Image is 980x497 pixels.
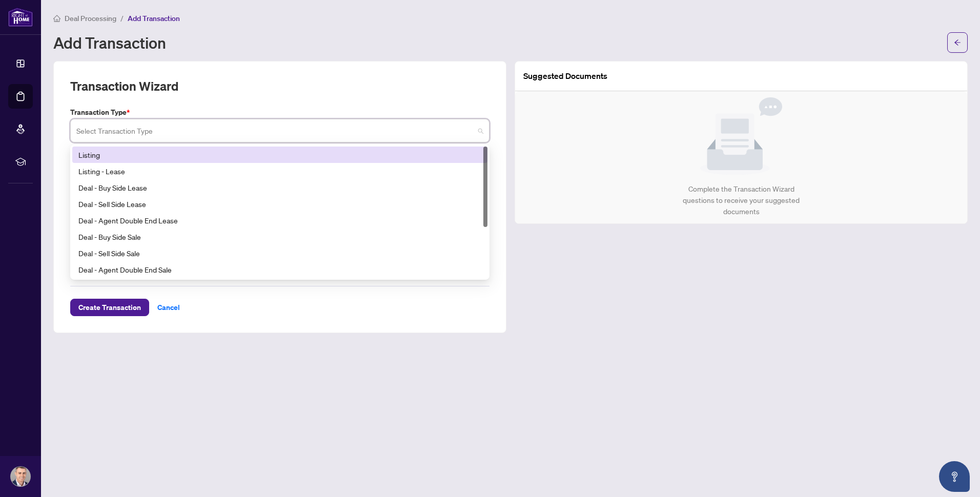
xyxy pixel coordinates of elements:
button: Create Transaction [70,299,149,316]
img: Profile Icon [11,467,30,486]
div: Deal - Agent Double End Sale [72,261,487,278]
div: Listing [72,147,487,163]
div: Listing [78,149,481,160]
li: / [120,12,124,24]
div: Complete the Transaction Wizard questions to receive your suggested documents [672,183,811,217]
label: Transaction Type [70,107,489,118]
img: Null State Icon [700,97,782,175]
div: Deal - Sell Side Sale [78,247,481,259]
div: Deal - Buy Side Sale [72,229,487,245]
div: Deal - Agent Double End Lease [78,215,481,226]
div: Listing - Lease [72,163,487,179]
div: Deal - Agent Double End Sale [78,264,481,275]
div: Deal - Sell Side Lease [78,198,481,210]
div: Deal - Buy Side Lease [78,182,481,193]
div: Deal - Sell Side Sale [72,245,487,261]
div: Deal - Agent Double End Lease [72,212,487,229]
div: Deal - Buy Side Lease [72,179,487,196]
span: Deal Processing [65,14,116,23]
h1: Add Transaction [53,34,166,51]
div: Deal - Buy Side Sale [78,231,481,242]
div: Deal - Sell Side Lease [72,196,487,212]
div: Listing - Lease [78,165,481,177]
img: logo [8,8,33,27]
span: arrow-left [954,39,961,46]
button: Cancel [149,299,188,316]
span: Add Transaction [128,14,180,23]
article: Suggested Documents [523,70,607,82]
span: Create Transaction [78,299,141,316]
button: Open asap [939,461,970,492]
span: Cancel [157,299,180,316]
h2: Transaction Wizard [70,78,178,94]
span: home [53,15,60,22]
